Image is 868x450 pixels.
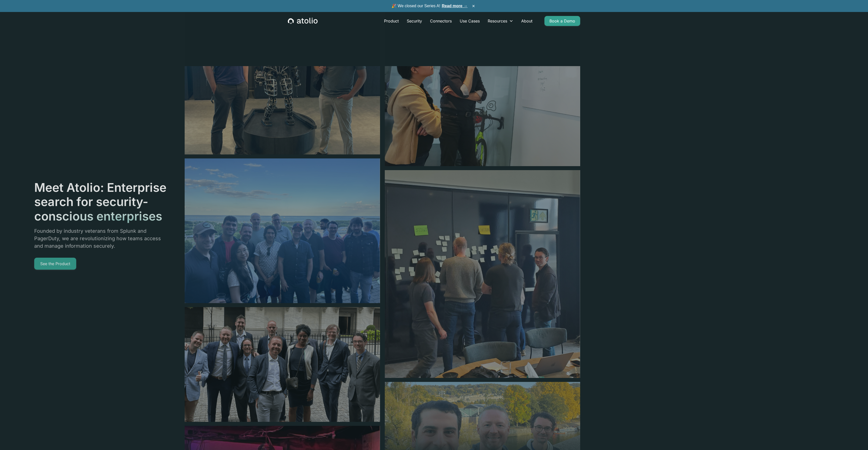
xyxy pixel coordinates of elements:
a: Use Cases [456,16,484,26]
a: Security [403,16,426,26]
a: Product [380,16,403,26]
a: See the Product [34,258,76,270]
img: image [385,170,580,378]
p: Founded by industry veterans from Splunk and PagerDuty, we are revolutionizing how teams access a... [34,227,167,250]
a: home [288,18,318,24]
div: Resources [484,16,517,26]
a: Read more → [442,4,467,8]
span: 🎉 We closed our Series A! [392,3,467,9]
a: Book a Demo [544,16,580,26]
button: × [470,3,476,9]
a: About [517,16,536,26]
img: image [185,307,380,422]
div: Resources [488,18,507,24]
a: Connectors [426,16,456,26]
img: image [185,158,380,303]
h1: Meet Atolio: Enterprise search for security-conscious enterprises [34,180,167,224]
